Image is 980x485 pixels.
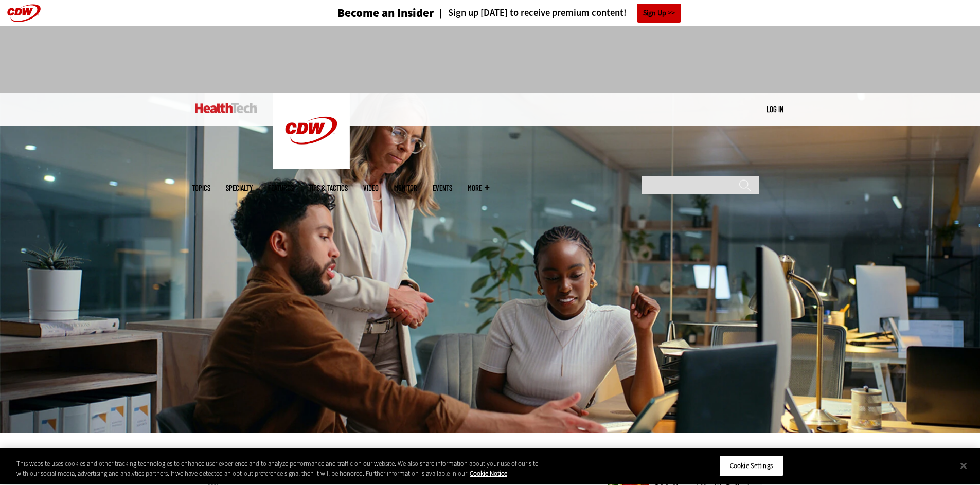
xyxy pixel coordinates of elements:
a: Sign Up [637,4,681,23]
a: Tips & Tactics [309,184,348,192]
img: Home [273,93,350,169]
a: MonITor [394,184,417,192]
h3: Become an Insider [337,7,434,19]
button: Cookie Settings [719,455,783,477]
span: Specialty [226,184,253,192]
a: Log in [767,104,783,114]
a: Features [268,184,293,192]
span: Topics [192,184,210,192]
img: Home [195,103,257,113]
div: User menu [767,104,783,115]
a: CDW [273,160,350,171]
span: More [468,184,489,192]
button: Close [952,454,975,477]
a: Video [363,184,379,192]
a: Sign up [DATE] to receive premium content! [434,8,627,18]
a: Events [433,184,452,192]
iframe: advertisement [303,36,678,82]
a: Become an Insider [299,7,434,19]
a: More information about your privacy [470,470,507,478]
div: This website uses cookies and other tracking technologies to enhance user experience and to analy... [16,459,539,479]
